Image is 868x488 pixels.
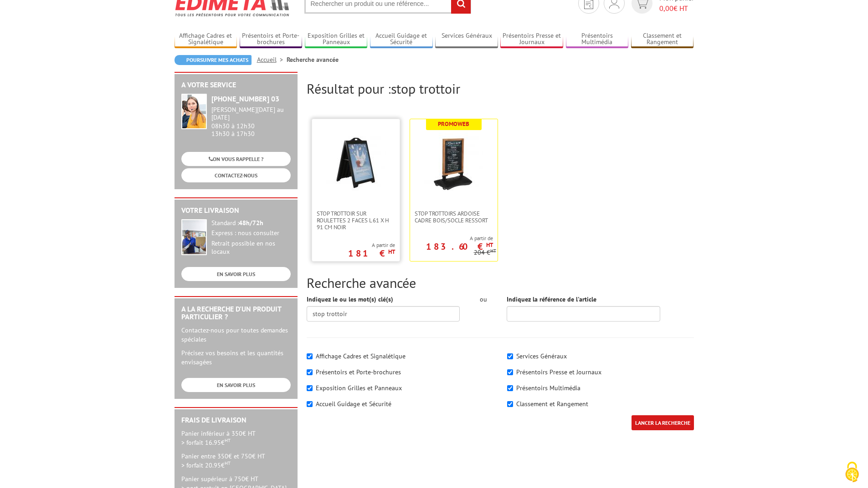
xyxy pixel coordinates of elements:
[181,94,207,129] img: widget-service.jpg
[211,229,291,237] div: Express : nous consulter
[257,55,287,64] a: Accueil
[181,219,207,255] img: widget-livraison.jpg
[516,352,567,360] label: Services Généraux
[410,210,498,224] a: STOP TROTTOIRS ARDOISE CADRE BOIS/SOCLE RESSORT
[415,210,493,224] span: STOP TROTTOIRS ARDOISE CADRE BOIS/SOCLE RESSORT
[239,219,263,227] strong: 48h/72h
[175,32,237,47] a: Affichage Cadres et Signalétique
[307,401,313,407] input: Accueil Guidage et Sécurité
[566,32,629,47] a: Présentoirs Multimédia
[211,240,291,256] div: Retrait possible en nos locaux
[836,457,868,488] button: Cookies (fenêtre modale)
[316,400,391,408] label: Accueil Guidage et Sécurité
[426,244,493,249] p: 183.60 €
[181,305,291,321] h2: A la recherche d'un produit particulier ?
[388,248,395,256] sup: HT
[307,353,313,359] input: Affichage Cadres et Signalétique
[305,32,368,47] a: Exposition Grilles et Panneaux
[317,210,395,231] span: Stop Trottoir sur roulettes 2 faces L 61 x H 91 cm Noir
[181,152,291,166] a: ON VOUS RAPPELLE ?
[438,120,469,128] b: Promoweb
[659,4,673,13] span: 0,00
[507,369,513,375] input: Présentoirs Presse et Journaux
[348,241,395,249] span: A partir de
[424,133,483,192] img: STOP TROTTOIRS ARDOISE CADRE BOIS/SOCLE RESSORT
[181,348,291,367] p: Précisez vos besoins et les quantités envisagées
[631,32,694,47] a: Classement et Rangement
[410,235,493,242] span: A partir de
[370,32,433,47] a: Accueil Guidage et Sécurité
[507,295,596,304] label: Indiquez la référence de l'article
[507,353,513,359] input: Services Généraux
[391,80,460,97] span: stop trottoir
[181,429,291,447] p: Panier inférieur à 350€ HT
[181,81,291,89] h2: A votre service
[240,32,303,47] a: Présentoirs et Porte-brochures
[181,267,291,281] a: EN SAVOIR PLUS
[500,32,563,47] a: Présentoirs Presse et Journaux
[659,3,694,14] span: € HT
[516,368,601,376] label: Présentoirs Presse et Journaux
[181,461,231,469] span: > forfait 20.95€
[312,210,400,231] a: Stop Trottoir sur roulettes 2 faces L 61 x H 91 cm Noir
[841,461,863,483] img: Cookies (fenêtre modale)
[211,106,291,137] div: 08h30 à 12h30 13h30 à 17h30
[516,400,588,408] label: Classement et Rangement
[211,219,291,227] div: Standard :
[632,415,694,430] input: LANCER LA RECHERCHE
[181,378,291,392] a: EN SAVOIR PLUS
[435,32,498,47] a: Services Généraux
[486,241,493,249] sup: HT
[181,438,231,447] span: > forfait 16.95€
[181,452,291,470] p: Panier entre 350€ et 750€ HT
[307,275,694,290] h2: Recherche avancée
[225,460,231,466] sup: HT
[175,55,252,65] a: Poursuivre mes achats
[473,295,493,304] div: ou
[181,206,291,215] h2: Votre livraison
[507,385,513,391] input: Présentoirs Multimédia
[225,437,231,443] sup: HT
[316,368,401,376] label: Présentoirs et Porte-brochures
[307,385,313,391] input: Exposition Grilles et Panneaux
[307,81,694,96] h2: Résultat pour :
[316,352,406,360] label: Affichage Cadres et Signalétique
[181,416,291,424] h2: Frais de Livraison
[211,106,291,121] div: [PERSON_NAME][DATE] au [DATE]
[181,326,291,344] p: Contactez-nous pour toutes demandes spéciales
[316,384,402,392] label: Exposition Grilles et Panneaux
[307,369,313,375] input: Présentoirs et Porte-brochures
[516,384,580,392] label: Présentoirs Multimédia
[307,295,393,304] label: Indiquez le ou les mot(s) clé(s)
[326,133,385,192] img: Stop Trottoir sur roulettes 2 faces L 61 x H 91 cm Noir
[348,251,395,256] p: 181 €
[490,247,496,254] sup: HT
[211,94,279,103] strong: [PHONE_NUMBER] 03
[181,168,291,182] a: CONTACTEZ-NOUS
[474,249,496,256] p: 204 €
[507,401,513,407] input: Classement et Rangement
[287,55,339,64] li: Recherche avancée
